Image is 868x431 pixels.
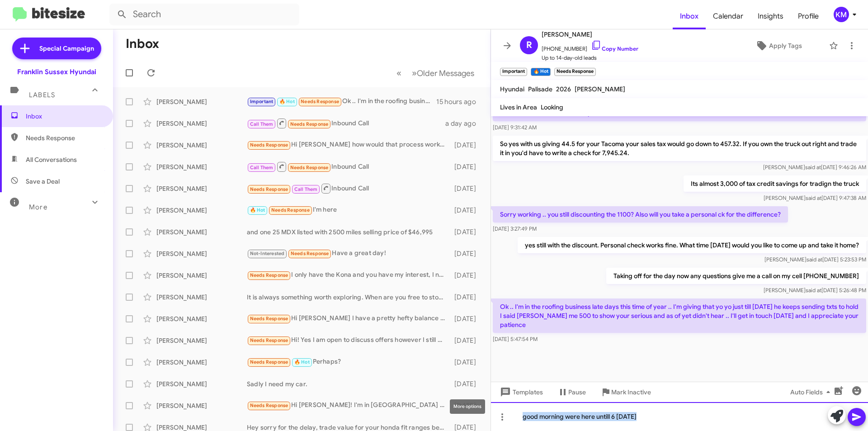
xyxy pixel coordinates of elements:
[450,141,483,150] div: [DATE]
[450,184,483,193] div: [DATE]
[29,91,55,99] span: Labels
[126,37,159,51] h1: Inbox
[493,136,866,161] p: So yes with us giving 44.5 for your Tacoma your sales tax would go down to 457.32. If you own the...
[250,337,288,343] span: Needs Response
[500,85,524,93] span: Hyundai
[554,68,596,76] small: Needs Response
[247,313,450,324] div: Hi [PERSON_NAME] I have a pretty hefty balance on my loan and would need to be offered enough tha...
[790,384,834,400] span: Auto Fields
[450,271,483,280] div: [DATE]
[294,186,318,192] span: Call Them
[491,402,868,431] div: good morning were here untill 6 [DATE]
[806,194,821,201] span: said at
[250,142,288,148] span: Needs Response
[568,384,586,400] span: Pause
[491,384,550,400] button: Templates
[39,44,94,53] span: Special Campaign
[250,165,274,171] span: Call Them
[593,384,658,400] button: Mark Inactive
[26,112,103,121] span: Inbox
[763,164,866,171] span: [PERSON_NAME] [DATE] 9:46:26 AM
[450,293,483,302] div: [DATE]
[291,251,329,256] span: Needs Response
[247,400,450,411] div: Hi [PERSON_NAME]! I'm in [GEOGRAPHIC_DATA] on [GEOGRAPHIC_DATA]. What's your quote on 2026 Ioniq ...
[450,358,483,367] div: [DATE]
[250,186,288,192] span: Needs Response
[764,194,866,201] span: [PERSON_NAME] [DATE] 9:47:38 AM
[531,68,550,76] small: 🔥 Hot
[156,358,247,367] div: [PERSON_NAME]
[541,103,563,111] span: Looking
[500,103,537,111] span: Lives in Area
[769,38,802,54] span: Apply Tags
[498,384,543,400] span: Templates
[156,249,247,258] div: [PERSON_NAME]
[500,68,527,76] small: Important
[807,256,822,263] span: said at
[250,251,285,256] span: Not-Interested
[450,336,483,345] div: [DATE]
[250,316,288,322] span: Needs Response
[290,165,329,171] span: Needs Response
[391,64,407,82] button: Previous
[526,38,532,52] span: R
[247,335,450,346] div: Hi! Yes I am open to discuss offers however I still owe like $24,000
[673,3,706,29] a: Inbox
[247,357,450,367] div: Perhaps?
[450,206,483,215] div: [DATE]
[17,67,96,76] div: Franklin Sussex Hyundai
[706,3,750,29] span: Calendar
[294,359,310,365] span: 🔥 Hot
[412,67,417,79] span: »
[834,7,849,22] div: KM
[406,64,480,82] button: Next
[26,133,103,142] span: Needs Response
[247,270,450,280] div: I only have the Kona and you have my interest, I need to know more...[PERSON_NAME]
[826,7,858,22] button: KM
[156,336,247,345] div: [PERSON_NAME]
[290,121,329,127] span: Needs Response
[271,207,310,213] span: Needs Response
[12,38,101,59] a: Special Campaign
[450,162,483,171] div: [DATE]
[450,379,483,388] div: [DATE]
[750,3,791,29] a: Insights
[247,96,436,107] div: Ok .. I'm in the roofing business late days this time of year .. I'm giving that yo yo just till ...
[518,237,866,253] p: yes still with the discount. Personal check works fine. What time [DATE] would you like to come u...
[392,64,480,82] nav: Page navigation example
[542,53,638,62] span: Up to 14-day-old leads
[783,384,841,400] button: Auto Fields
[247,205,450,215] div: I'm here
[396,67,401,79] span: «
[156,227,247,237] div: [PERSON_NAME]
[450,314,483,323] div: [DATE]
[156,206,247,215] div: [PERSON_NAME]
[528,85,552,93] span: Palisade
[156,401,247,410] div: [PERSON_NAME]
[493,298,866,333] p: Ok .. I'm in the roofing business late days this time of year .. I'm giving that yo yo just till ...
[156,293,247,302] div: [PERSON_NAME]
[493,336,538,342] span: [DATE] 5:47:54 PM
[247,183,450,194] div: Inbound Call
[493,206,788,223] p: Sorry working .. you still discounting the 1100? Also will you take a personal ck for the differe...
[436,97,483,106] div: 15 hours ago
[250,359,288,365] span: Needs Response
[247,379,450,388] div: Sadly I need my car.
[156,141,247,150] div: [PERSON_NAME]
[247,118,445,129] div: Inbound Call
[247,248,450,259] div: Have a great day!
[247,293,450,302] div: It is always something worth exploring. When are you free to stop by? You can sit with [PERSON_NA...
[806,287,821,294] span: said at
[575,85,625,93] span: [PERSON_NAME]
[26,177,60,186] span: Save a Deal
[156,314,247,323] div: [PERSON_NAME]
[591,45,638,52] a: Copy Number
[542,40,638,53] span: [PHONE_NUMBER]
[450,249,483,258] div: [DATE]
[493,124,537,131] span: [DATE] 9:31:42 AM
[156,379,247,388] div: [PERSON_NAME]
[250,207,265,213] span: 🔥 Hot
[791,3,826,29] a: Profile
